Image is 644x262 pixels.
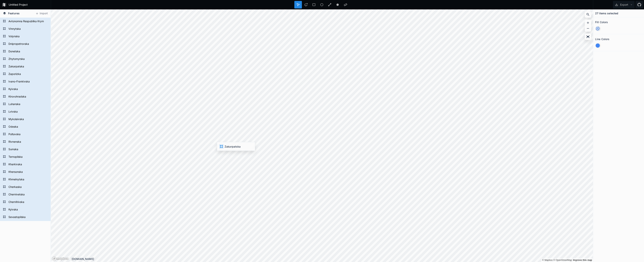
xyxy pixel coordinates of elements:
[52,257,69,261] a: Mapbox logo
[595,11,618,15] h4: 27 items selected
[8,11,20,15] span: Features
[72,257,593,261] div: [DOMAIN_NAME]
[573,259,592,261] a: Map feedback
[595,36,610,42] h2: Line Colors
[33,11,50,17] button: Import
[553,259,572,261] a: OpenStreetMap
[613,1,635,8] button: Export
[542,259,553,261] a: Mapbox
[595,19,608,25] h2: Fill Colors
